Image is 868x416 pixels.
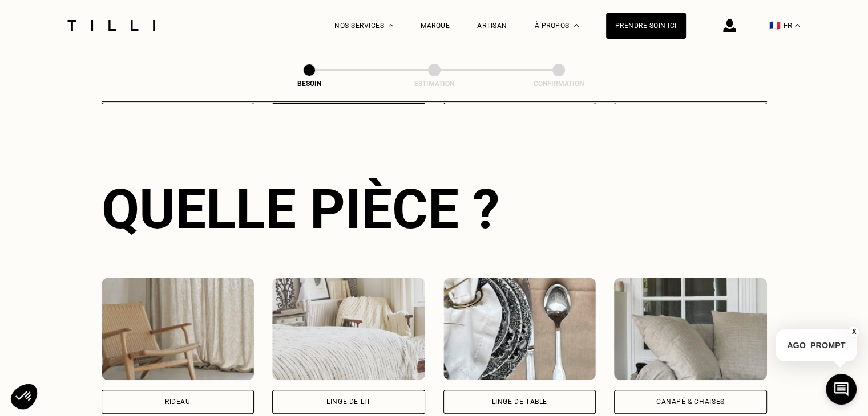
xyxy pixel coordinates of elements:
a: Marque [421,22,450,30]
a: Prendre soin ici [606,13,686,39]
img: Menu déroulant à propos [574,24,579,27]
div: Estimation [377,80,491,88]
div: Besoin [252,80,366,88]
img: Tilli retouche votre Rideau [102,278,255,380]
a: Artisan [477,22,507,30]
button: X [848,325,859,338]
img: Tilli retouche votre Linge de lit [272,278,425,380]
span: 🇫🇷 [769,20,781,31]
img: Logo du service de couturière Tilli [63,20,159,31]
img: icône connexion [723,19,736,32]
img: Tilli retouche votre Linge de table [443,278,596,380]
p: AGO_PROMPT [776,329,857,361]
div: Quelle pièce ? [102,177,767,241]
img: Menu déroulant [389,24,393,27]
div: Canapé & chaises [656,398,725,405]
div: Confirmation [502,80,616,88]
img: Tilli retouche votre Canapé & chaises [614,278,767,380]
img: menu déroulant [795,24,800,27]
div: Linge de table [492,398,547,405]
div: Rideau [165,398,191,405]
div: Linge de lit [326,398,370,405]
